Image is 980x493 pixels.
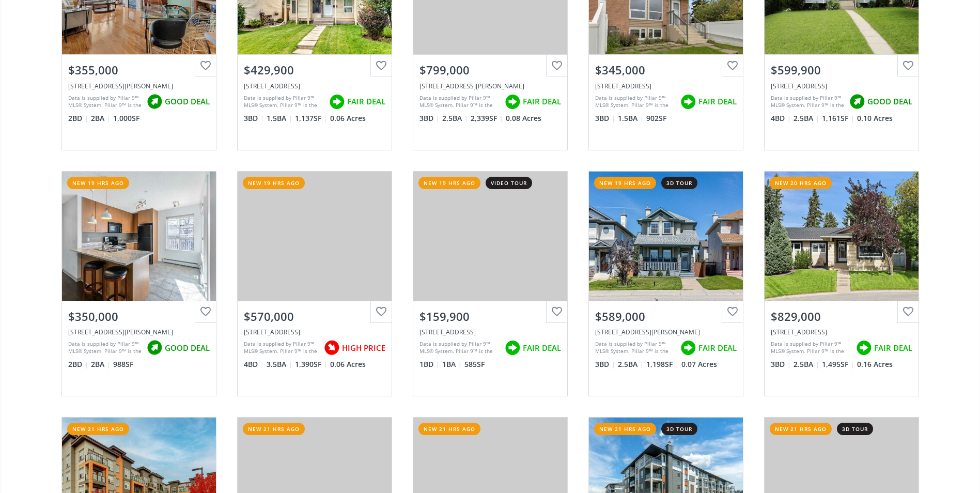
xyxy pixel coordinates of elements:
div: Data is supplied by Pillar 9™ MLS® System. Pillar 9™ is the owner of the copyright in its MLS® Sy... [68,340,142,356]
span: 2 BD [68,359,88,369]
div: 116 Scenic Acres Drive NW, Calgary, AB T3L 1C7 [771,82,912,90]
div: Data is supplied by Pillar 9™ MLS® System. Pillar 9™ is the owner of the copyright in its MLS® Sy... [68,94,142,110]
div: View Photos & Details [629,231,703,241]
div: $570,000 [244,309,385,325]
span: 3 BD [771,359,791,369]
div: 25 Richard Place SW #306, Calgary, AB T3E 7N1 [68,82,210,90]
div: $799,000 [419,62,561,78]
span: 3 BD [595,113,615,124]
span: 0.06 Acres [330,113,366,124]
div: Data is supplied by Pillar 9™ MLS® System. Pillar 9™ is the owner of the copyright in its MLS® Sy... [595,94,675,110]
span: GOOD DEAL [165,96,210,107]
div: View Photos & Details [102,477,176,487]
div: 116 Silver Crest Drive NW #46, Calgary, AB T3B 4N9 [595,82,737,90]
div: Data is supplied by Pillar 9™ MLS® System. Pillar 9™ is the owner of the copyright in its MLS® Sy... [244,94,324,110]
a: new 19 hrs ago3d tour$589,000[STREET_ADDRESS][PERSON_NAME]Data is supplied by Pillar 9™ MLS® Syst... [578,161,754,407]
span: 2 BA [91,113,111,124]
div: 40 Woodbrook Court SW, Calgary, AB T2W4G1 [771,328,912,336]
a: new 20 hrs ago$829,000[STREET_ADDRESS]Data is supplied by Pillar 9™ MLS® System. Pillar 9™ is the... [754,161,929,407]
span: 585 SF [464,359,485,369]
img: rating icon [502,91,523,112]
div: 2183 Woodview Drive SW, Calgary, AB T2W 3N8 [244,82,385,90]
span: 1.5 BA [618,113,644,124]
div: 652 Savanna Boulevard NE, Calgary, AB T3J 2J9 [244,328,385,336]
span: 3 BD [419,113,440,124]
div: Data is supplied by Pillar 9™ MLS® System. Pillar 9™ is the owner of the copyright in its MLS® Sy... [244,340,319,356]
div: $829,000 [771,309,912,325]
img: rating icon [321,337,342,358]
span: GOOD DEAL [165,343,210,353]
span: 0.10 Acres [857,113,893,124]
img: rating icon [678,337,698,358]
img: rating icon [144,91,165,112]
span: 2 BD [68,113,88,124]
span: 2 BA [91,359,111,369]
span: 2.5 BA [442,113,468,124]
span: 2.5 BA [794,113,819,124]
div: $345,000 [595,62,737,78]
div: $429,900 [244,62,385,78]
span: 3 BD [595,359,615,369]
span: 0.07 Acres [681,359,717,369]
div: View Photos & Details [102,231,176,241]
span: 4 BD [771,113,791,124]
img: rating icon [502,337,523,358]
div: Data is supplied by Pillar 9™ MLS® System. Pillar 9™ is the owner of the copyright in its MLS® Sy... [595,340,675,356]
div: $599,900 [771,62,912,78]
span: 1,198 SF [646,359,679,369]
a: new 19 hrs ago$350,000[STREET_ADDRESS][PERSON_NAME]Data is supplied by Pillar 9™ MLS® System. Pil... [51,161,227,407]
div: View Photos & Details [277,231,352,241]
span: 0.08 Acres [506,113,541,124]
span: 1,390 SF [295,359,328,369]
div: $350,000 [68,309,210,325]
span: 1,161 SF [822,113,854,124]
span: 1,495 SF [822,359,854,369]
span: 1,000 SF [113,113,139,124]
span: FAIR DEAL [698,96,737,107]
span: 4 BD [244,359,264,369]
div: $589,000 [595,309,737,325]
img: rating icon [847,91,867,112]
div: View Photos & Details [629,477,703,487]
span: FAIR DEAL [523,343,561,353]
div: Data is supplied by Pillar 9™ MLS® System. Pillar 9™ is the owner of the copyright in its MLS® Sy... [419,94,500,110]
a: new 19 hrs agovideo tour$159,900[STREET_ADDRESS]Data is supplied by Pillar 9™ MLS® System. Pillar... [402,161,578,407]
span: FAIR DEAL [347,96,385,107]
div: Data is supplied by Pillar 9™ MLS® System. Pillar 9™ is the owner of the copyright in its MLS® Sy... [771,94,844,110]
div: View Photos & Details [453,477,527,487]
span: FAIR DEAL [698,343,737,353]
span: 0.16 Acres [857,359,893,369]
span: FAIR DEAL [874,343,912,353]
span: 1.5 BA [267,113,292,124]
div: View Photos & Details [804,231,879,241]
span: HIGH PRICE [342,343,385,353]
div: Data is supplied by Pillar 9™ MLS® System. Pillar 9™ is the owner of the copyright in its MLS® Sy... [771,340,851,356]
span: 902 SF [646,113,666,124]
span: 1 BA [442,359,462,369]
img: rating icon [326,91,347,112]
div: View Photos & Details [453,231,527,241]
span: 0.06 Acres [330,359,366,369]
span: FAIR DEAL [523,96,561,107]
span: 2,339 SF [471,113,503,124]
div: $159,900 [419,309,561,325]
a: new 19 hrs ago$570,000[STREET_ADDRESS]Data is supplied by Pillar 9™ MLS® System. Pillar 9™ is the... [227,161,402,407]
div: $355,000 [68,62,210,78]
div: 911 Arbour Lake Road NW, Calgary, AB T3G 4Z9 [595,328,737,336]
span: 3.5 BA [267,359,292,369]
span: 1 BD [419,359,440,369]
div: View Photos & Details [277,477,352,487]
img: rating icon [853,337,874,358]
div: View Photos & Details [804,477,879,487]
div: 5115 Richard Road SW #218, Calgary, AB T3E 7M7 [68,328,210,336]
img: rating icon [144,337,165,358]
div: 1712 38 Street SE #103, Calgary, AB T2A 1H1 [419,328,561,336]
span: GOOD DEAL [867,96,912,107]
span: 2.5 BA [794,359,819,369]
span: 1,137 SF [295,113,328,124]
div: Data is supplied by Pillar 9™ MLS® System. Pillar 9™ is the owner of the copyright in its MLS® Sy... [419,340,500,356]
img: rating icon [678,91,698,112]
span: 3 BD [244,113,264,124]
span: 988 SF [113,359,133,369]
div: 353 Edith Road NW, Calgary, AB T3R 1Y9 [419,82,561,90]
